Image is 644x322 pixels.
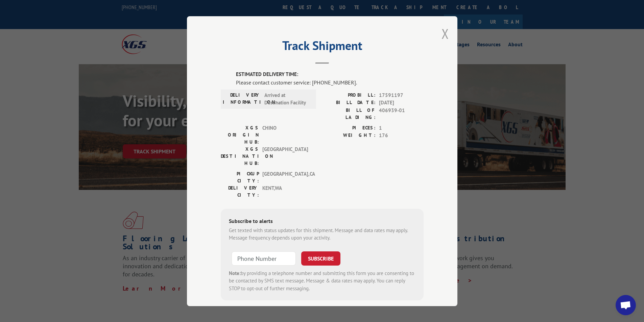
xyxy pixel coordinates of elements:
[262,145,308,167] span: [GEOGRAPHIC_DATA]
[221,184,259,198] label: DELIVERY CITY:
[229,217,415,226] div: Subscribe to alerts
[229,226,415,242] div: Get texted with status updates for this shipment. Message and data rates may apply. Message frequ...
[221,124,259,145] label: XGS ORIGIN HUB:
[221,170,259,184] label: PICKUP CITY:
[301,251,340,265] button: SUBSCRIBE
[379,124,424,132] span: 1
[322,91,376,99] label: PROBILL:
[442,25,449,43] button: Close modal
[262,124,308,145] span: CHINO
[232,251,296,265] input: Phone Number
[379,99,424,107] span: [DATE]
[616,295,636,315] div: Open chat
[229,270,241,276] strong: Note:
[322,99,376,107] label: BILL DATE:
[379,91,424,99] span: 17591197
[379,106,424,121] span: 406939-01
[379,132,424,140] span: 176
[223,91,261,106] label: DELIVERY INFORMATION:
[264,91,310,106] span: Arrived at Destination Facility
[236,78,424,86] div: Please contact customer service: [PHONE_NUMBER].
[221,41,424,54] h2: Track Shipment
[262,170,308,184] span: [GEOGRAPHIC_DATA] , CA
[322,132,376,140] label: WEIGHT:
[262,184,308,198] span: KENT , WA
[236,71,424,78] label: ESTIMATED DELIVERY TIME:
[322,106,376,121] label: BILL OF LADING:
[322,124,376,132] label: PIECES:
[221,145,259,167] label: XGS DESTINATION HUB:
[229,269,415,292] div: by providing a telephone number and submitting this form you are consenting to be contacted by SM...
